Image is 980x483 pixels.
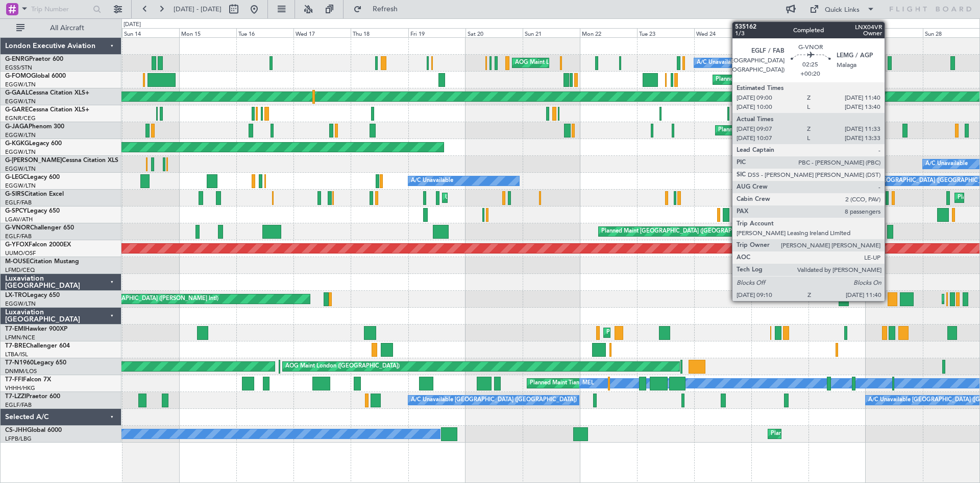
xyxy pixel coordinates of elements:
[5,326,67,332] a: T7-EMIHawker 900XP
[5,124,29,130] span: G-JAGA
[5,208,27,214] span: G-SPCY
[637,28,694,37] div: Tue 23
[11,20,111,36] button: All Aircraft
[5,141,29,147] span: G-KGKG
[5,114,36,122] a: EGNR/CEG
[465,28,523,37] div: Sat 20
[601,224,762,239] div: Planned Maint [GEOGRAPHIC_DATA] ([GEOGRAPHIC_DATA])
[718,123,879,138] div: Planned Maint [GEOGRAPHIC_DATA] ([GEOGRAPHIC_DATA])
[5,56,29,62] span: G-ENRG
[124,20,141,29] div: [DATE]
[5,216,33,223] a: LGAV/ATH
[5,225,74,231] a: G-VNORChallenger 650
[5,131,36,139] a: EGGW/LTN
[694,28,751,37] div: Wed 24
[5,208,60,214] a: G-SPCYLegacy 650
[925,156,968,172] div: A/C Unavailable
[5,90,89,96] a: G-GAALCessna Citation XLS+
[5,326,25,332] span: T7-EMI
[53,291,218,307] div: Unplanned Maint [GEOGRAPHIC_DATA] ([PERSON_NAME] Intl)
[5,266,35,274] a: LFMD/CEQ
[5,64,32,72] a: EGSS/STN
[5,199,32,206] a: EGLF/FAB
[31,2,90,17] input: Trip Number
[5,249,36,257] a: UUMO/OSF
[523,28,580,37] div: Sun 21
[5,427,27,433] span: CS-JHH
[5,401,32,409] a: EGLF/FAB
[5,81,36,88] a: EGGW/LTN
[5,377,51,383] a: T7-FFIFalcon 7X
[5,394,26,400] span: T7-LZZI
[5,384,35,392] a: VHHH/HKG
[5,191,24,197] span: G-SIRS
[285,359,400,374] div: AOG Maint London ([GEOGRAPHIC_DATA])
[716,72,876,87] div: Planned Maint [GEOGRAPHIC_DATA] ([GEOGRAPHIC_DATA])
[5,367,37,375] a: DNMM/LOS
[825,5,860,15] div: Quick Links
[5,73,66,79] a: G-FOMOGlobal 6000
[606,325,704,340] div: Planned Maint [GEOGRAPHIC_DATA]
[5,233,32,240] a: EGLF/FAB
[5,157,118,164] a: G-[PERSON_NAME]Cessna Citation XLS
[349,1,410,17] button: Refresh
[5,360,66,366] a: T7-N1960Legacy 650
[580,28,637,37] div: Mon 22
[445,190,613,205] div: Unplanned Maint [GEOGRAPHIC_DATA] ([GEOGRAPHIC_DATA])
[5,242,29,248] span: G-YFOX
[5,107,89,113] a: G-GARECessna Citation XLS+
[5,351,28,358] a: LTBA/ISL
[122,28,179,37] div: Sun 14
[808,28,866,37] div: Fri 26
[804,1,880,17] button: Quick Links
[5,148,36,156] a: EGGW/LTN
[5,259,79,265] a: M-OUSECitation Mustang
[5,334,35,341] a: LFMN/NCE
[530,376,649,391] div: Planned Maint Tianjin ([GEOGRAPHIC_DATA])
[5,242,71,248] a: G-YFOXFalcon 2000EX
[5,141,62,147] a: G-KGKGLegacy 600
[751,28,808,37] div: Thu 25
[866,28,923,37] div: Sat 27
[5,157,62,164] span: G-[PERSON_NAME]
[5,56,63,62] a: G-ENRGPraetor 600
[5,292,27,298] span: LX-TRO
[5,292,60,298] a: LX-TROLegacy 650
[5,107,29,113] span: G-GARE
[5,343,70,349] a: T7-BREChallenger 604
[5,174,60,180] a: G-LEGCLegacy 600
[5,427,62,433] a: CS-JHHGlobal 6000
[5,73,31,79] span: G-FOMO
[5,90,29,96] span: G-GAAL
[515,55,629,71] div: AOG Maint London ([GEOGRAPHIC_DATA])
[5,343,26,349] span: T7-BRE
[27,25,108,32] span: All Aircraft
[5,98,36,105] a: EGGW/LTN
[364,6,407,13] span: Refresh
[5,174,27,180] span: G-LEGC
[293,28,351,37] div: Wed 17
[411,173,453,189] div: A/C Unavailable
[5,394,60,400] a: T7-LZZIPraetor 600
[771,426,932,442] div: Planned Maint [GEOGRAPHIC_DATA] ([GEOGRAPHIC_DATA])
[5,191,64,197] a: G-SIRSCitation Excel
[236,28,293,37] div: Tue 16
[5,360,34,366] span: T7-N1960
[582,376,594,391] div: MEL
[411,393,577,408] div: A/C Unavailable [GEOGRAPHIC_DATA] ([GEOGRAPHIC_DATA])
[174,5,222,14] span: [DATE] - [DATE]
[5,225,30,231] span: G-VNOR
[923,28,980,37] div: Sun 28
[5,124,64,130] a: G-JAGAPhenom 300
[408,28,465,37] div: Fri 19
[5,259,30,265] span: M-OUSE
[351,28,408,37] div: Thu 18
[5,182,36,190] a: EGGW/LTN
[179,28,236,37] div: Mon 15
[5,377,23,383] span: T7-FFI
[5,300,36,308] a: EGGW/LTN
[5,435,32,443] a: LFPB/LBG
[697,55,739,71] div: A/C Unavailable
[5,165,36,173] a: EGGW/LTN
